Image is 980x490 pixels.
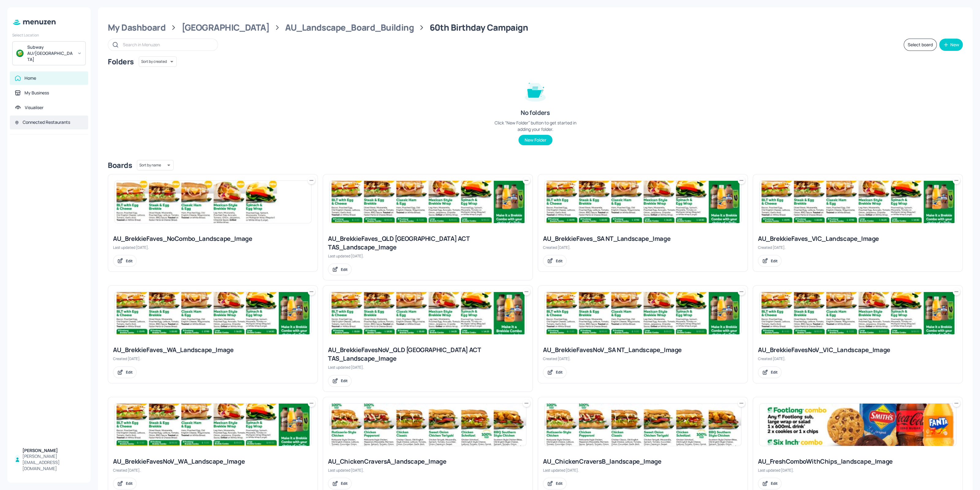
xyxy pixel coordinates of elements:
[758,234,958,243] div: AU_BrekkieFaves_VIC_Landscape_Image
[556,258,563,264] div: Edit
[123,40,212,49] input: Search in Menuzen
[23,119,70,125] div: Connected Restaurants
[113,457,313,466] div: AU_BrekkieFavesNoV_WA_Landscape_Image
[904,39,937,51] button: Select board
[545,181,741,223] img: 2025-08-13-17550515790531wlu5d8p5b8.jpeg
[543,234,743,243] div: AU_BrekkieFaves_SA NT_Landscape_Image
[113,245,313,250] div: Last updated [DATE].
[126,370,133,375] div: Edit
[543,468,743,473] div: Last updated [DATE].
[341,378,348,383] div: Edit
[759,404,956,446] img: 2025-08-20-1755656004909owru64kg86.jpeg
[543,457,743,466] div: AU_ChickenCraversB_landscape_Image
[126,258,133,264] div: Edit
[543,245,743,250] div: Created [DATE].
[328,253,528,259] div: Last updated [DATE].
[543,356,743,361] div: Created [DATE].
[115,404,311,446] img: 2025-08-13-1755052488882tu52zlxrh0d.jpeg
[950,43,959,47] div: New
[330,292,526,334] img: 2025-08-14-175514661442377zu8y18a7v.jpeg
[543,346,743,354] div: AU_BrekkieFavesNoV_SA NT_Landscape_Image
[545,404,741,446] img: 2025-08-12-1754968770026z5b94w7noi8.jpeg
[758,468,958,473] div: Last updated [DATE].
[556,370,563,375] div: Edit
[430,22,528,33] div: 60th Birthday Campaign
[771,258,778,264] div: Edit
[330,404,526,446] img: 2025-08-15-1755219213587l0fcs86b8u.jpeg
[24,75,36,81] div: Home
[330,181,526,223] img: 2025-08-13-1755052488882tu52zlxrh0d.jpeg
[759,181,956,223] img: 2025-08-13-17550515790531wlu5d8p5b8.jpeg
[108,22,166,33] div: My Dashboard
[341,481,348,486] div: Edit
[108,160,132,170] div: Boards
[328,365,528,370] div: Last updated [DATE].
[27,44,73,63] div: Subway AU/[GEOGRAPHIC_DATA]
[22,453,83,472] div: [PERSON_NAME][EMAIL_ADDRESS][DOMAIN_NAME]
[328,457,528,466] div: AU_ChickenCraversA_landscape_Image
[108,57,134,66] div: Folders
[113,356,313,361] div: Created [DATE].
[759,292,956,334] img: 2025-08-13-1755052488882tu52zlxrh0d.jpeg
[758,457,958,466] div: AU_FreshComboWithChips_landscape_Image
[139,55,177,68] div: Sort by created
[137,159,174,171] div: Sort by name
[341,267,348,272] div: Edit
[25,104,43,111] div: Visualiser
[16,50,24,57] img: avatar
[489,120,581,132] div: Click “New Folder” button to get started in adding your folder.
[556,481,563,486] div: Edit
[758,245,958,250] div: Created [DATE].
[545,292,741,334] img: 2025-08-13-1755052488882tu52zlxrh0d.jpeg
[939,39,963,51] button: New
[328,346,528,363] div: AU_BrekkieFavesNoV_QLD [GEOGRAPHIC_DATA] ACT TAS_Landscape_Image
[113,468,313,473] div: Created [DATE].
[518,135,552,145] button: New Folder
[126,481,133,486] div: Edit
[328,234,528,252] div: AU_BrekkieFaves_QLD [GEOGRAPHIC_DATA] ACT TAS_Landscape_Image
[24,90,49,96] div: My Business
[521,108,550,117] div: No folders
[758,356,958,361] div: Created [DATE].
[115,181,311,223] img: 2025-08-15-17552292449181q1jp8lk993.jpeg
[115,292,311,334] img: 2025-08-13-17550515790531wlu5d8p5b8.jpeg
[771,481,778,486] div: Edit
[285,22,414,33] div: AU_Landscape_Board_Building
[182,22,269,33] div: [GEOGRAPHIC_DATA]
[520,75,551,106] img: folder-empty
[22,447,83,454] div: [PERSON_NAME]
[113,234,313,243] div: AU_BrekkieFaves_NoCombo_Landscape_Image
[328,468,528,473] div: Last updated [DATE].
[113,346,313,354] div: AU_BrekkieFaves_WA_Landscape_Image
[12,32,86,38] div: Select Location
[771,370,778,375] div: Edit
[758,346,958,354] div: AU_BrekkieFavesNoV_VIC_Landscape_Image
